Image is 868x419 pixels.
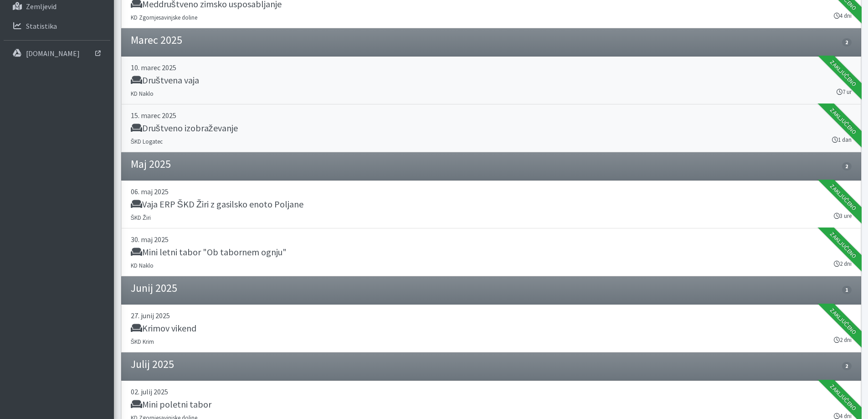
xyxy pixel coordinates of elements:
[131,310,852,321] p: 27. junij 2025
[26,21,57,31] p: Statistika
[131,90,154,97] small: KD Naklo
[4,44,110,62] a: [DOMAIN_NAME]
[131,358,174,371] h4: Julij 2025
[121,181,861,228] a: 06. maj 2025 Vaja ERP ŠKD Žiri z gasilsko enoto Poljane ŠKD Žiri 3 ure Zaključeno
[131,186,852,197] p: 06. maj 2025
[131,234,852,245] p: 30. maj 2025
[131,199,304,210] h5: Vaja ERP ŠKD Žiri z gasilsko enoto Poljane
[842,38,851,47] span: 2
[26,49,80,58] p: [DOMAIN_NAME]
[131,110,852,121] p: 15. marec 2025
[131,214,151,221] small: ŠKD Žiri
[121,228,861,276] a: 30. maj 2025 Mini letni tabor "Ob tabornem ognju" KD Naklo 2 dni Zaključeno
[121,57,861,104] a: 10. marec 2025 Društvena vaja KD Naklo 7 ur Zaključeno
[131,123,238,134] h5: Društveno izobraževanje
[131,399,211,410] h5: Mini poletni tabor
[131,323,196,334] h5: Krimov vikend
[131,138,163,145] small: ŠKD Logatec
[121,104,861,152] a: 15. marec 2025 Društveno izobraževanje ŠKD Logatec 1 dan Zaključeno
[131,14,197,21] small: KD Zgornjesavinjske doline
[131,62,852,73] p: 10. marec 2025
[842,362,851,370] span: 2
[4,17,110,35] a: Statistika
[131,386,852,397] p: 02. julij 2025
[131,75,199,86] h5: Društvena vaja
[131,262,154,269] small: KD Naklo
[131,34,182,47] h4: Marec 2025
[842,162,851,171] span: 2
[26,2,56,11] p: Zemljevid
[131,282,177,295] h4: Junij 2025
[131,158,171,171] h4: Maj 2025
[131,247,287,258] h5: Mini letni tabor "Ob tabornem ognju"
[842,286,851,294] span: 1
[131,338,154,345] small: ŠKD Krim
[121,305,861,352] a: 27. junij 2025 Krimov vikend ŠKD Krim 2 dni Zaključeno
